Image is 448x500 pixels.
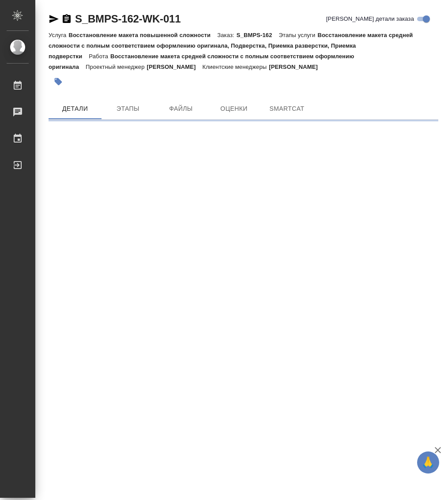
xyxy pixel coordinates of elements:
p: Клиентские менеджеры [202,64,269,70]
p: Работа [89,53,110,60]
p: Услуга [49,32,68,38]
button: Скопировать ссылку [61,14,72,24]
button: Скопировать ссылку для ЯМессенджера [49,14,59,24]
span: [PERSON_NAME] детали заказа [326,15,414,23]
p: Этапы услуги [279,32,318,38]
p: Заказ: [217,32,236,38]
button: 🙏 [417,451,439,474]
span: Оценки [213,103,255,114]
p: S_BMPS-162 [237,32,279,38]
p: [PERSON_NAME] [147,64,203,70]
p: Проектный менеджер [86,64,147,70]
button: Добавить тэг [49,72,68,91]
a: S_BMPS-162-WK-011 [75,13,181,25]
p: [PERSON_NAME] [269,64,324,70]
span: Детали [54,103,96,114]
p: Восстановление макета средней сложности с полным соответствием оформлению оригинала, Подверстка, ... [49,32,413,60]
span: 🙏 [421,453,436,472]
span: SmartCat [266,103,308,114]
span: Этапы [107,103,149,114]
span: Файлы [160,103,202,114]
p: Восстановление макета повышенной сложности [68,32,217,38]
p: Восстановление макета средней сложности с полным соответствием оформлению оригинала [49,53,354,70]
